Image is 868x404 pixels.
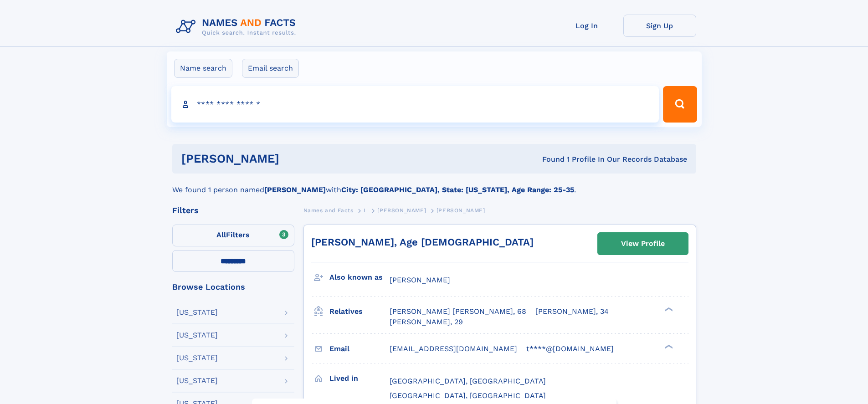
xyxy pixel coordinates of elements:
[390,307,526,317] a: [PERSON_NAME] [PERSON_NAME], 68
[329,270,390,285] h3: Also known as
[364,207,367,214] span: L
[329,371,390,386] h3: Lived in
[216,230,226,239] span: All
[535,307,609,317] a: [PERSON_NAME], 34
[242,59,299,78] label: Email search
[329,341,390,357] h3: Email
[171,86,659,123] input: search input
[176,309,218,316] div: [US_STATE]
[364,205,367,216] a: L
[311,236,534,248] a: [PERSON_NAME], Age [DEMOGRAPHIC_DATA]
[390,317,463,327] a: [PERSON_NAME], 29
[411,154,687,164] div: Found 1 Profile In Our Records Database
[598,233,688,255] a: View Profile
[176,354,218,362] div: [US_STATE]
[176,332,218,339] div: [US_STATE]
[181,153,411,164] h1: [PERSON_NAME]
[303,205,354,216] a: Names and Facts
[550,15,623,37] a: Log In
[663,86,697,123] button: Search Button
[172,283,294,291] div: Browse Locations
[390,276,450,284] span: [PERSON_NAME]
[176,377,218,384] div: [US_STATE]
[663,343,673,349] div: ❯
[437,207,485,214] span: [PERSON_NAME]
[377,205,426,216] a: [PERSON_NAME]
[621,233,665,254] div: View Profile
[172,15,303,39] img: Logo Names and Facts
[341,185,574,194] b: City: [GEOGRAPHIC_DATA], State: [US_STATE], Age Range: 25-35
[377,207,426,214] span: [PERSON_NAME]
[663,307,673,312] div: ❯
[390,391,546,400] span: [GEOGRAPHIC_DATA], [GEOGRAPHIC_DATA]
[623,15,696,37] a: Sign Up
[172,174,696,195] div: We found 1 person named with .
[329,304,390,319] h3: Relatives
[174,59,232,78] label: Name search
[264,185,326,194] b: [PERSON_NAME]
[390,377,546,385] span: [GEOGRAPHIC_DATA], [GEOGRAPHIC_DATA]
[172,225,294,246] label: Filters
[390,344,517,353] span: [EMAIL_ADDRESS][DOMAIN_NAME]
[172,206,294,215] div: Filters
